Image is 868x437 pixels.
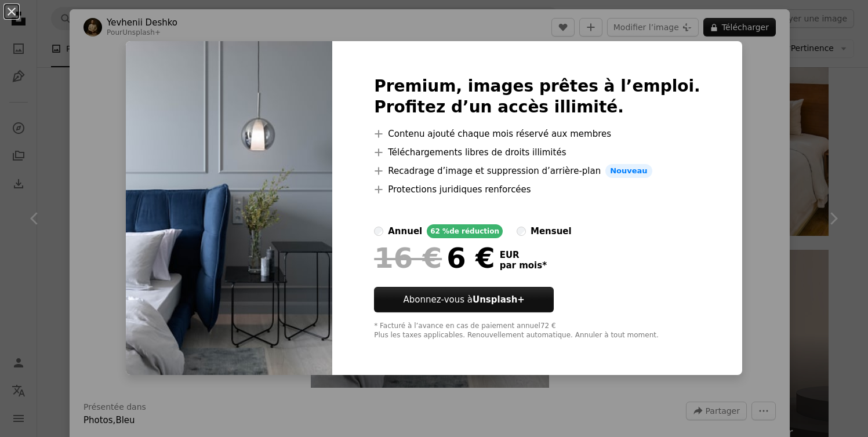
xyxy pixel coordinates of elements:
li: Protections juridiques renforcées [374,183,700,196]
input: annuel62 %de réduction [374,227,383,236]
span: 16 € [374,243,442,273]
div: 6 € [374,243,495,273]
div: * Facturé à l’avance en cas de paiement annuel 72 € Plus les taxes applicables. Renouvellement au... [374,322,700,340]
strong: Unsplash+ [473,294,525,305]
div: annuel [388,224,422,238]
div: mensuel [531,224,572,238]
span: par mois * [500,260,547,271]
button: Abonnez-vous àUnsplash+ [374,287,554,312]
li: Recadrage d’image et suppression d’arrière-plan [374,164,700,178]
li: Téléchargements libres de droits illimités [374,145,700,159]
div: 62 % de réduction [427,224,503,238]
h2: Premium, images prêtes à l’emploi. Profitez d’un accès illimité. [374,76,700,118]
span: EUR [500,250,547,260]
img: premium_photo-1674773520150-7ee783466979 [126,41,332,375]
span: Nouveau [605,164,652,178]
input: mensuel [517,227,526,236]
li: Contenu ajouté chaque mois réservé aux membres [374,127,700,141]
